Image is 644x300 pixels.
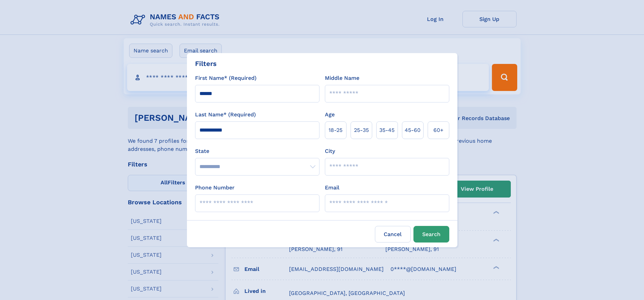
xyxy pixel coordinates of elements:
[195,184,235,192] label: Phone Number
[195,74,257,82] label: First Name* (Required)
[354,126,369,134] span: 25‑35
[379,126,395,134] span: 35‑45
[325,111,335,119] label: Age
[375,226,411,243] label: Cancel
[325,147,335,155] label: City
[433,126,444,134] span: 60+
[195,59,217,69] div: Filters
[329,126,342,134] span: 18‑25
[413,226,449,243] button: Search
[195,147,319,155] label: State
[195,111,256,119] label: Last Name* (Required)
[325,184,339,192] label: Email
[325,74,359,82] label: Middle Name
[405,126,421,134] span: 45‑60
